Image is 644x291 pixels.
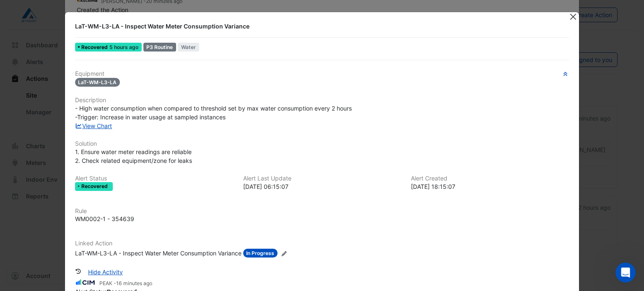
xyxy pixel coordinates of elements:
span: - High water consumption when compared to threshold set by max water consumption every 2 hours -T... [75,105,352,121]
div: [DATE] 06:15:07 [243,182,401,191]
h6: Equipment [75,70,569,77]
small: PEAK - [99,280,152,287]
h6: Description [75,97,569,104]
img: CIM [75,278,96,287]
span: LaT-WM-L3-LA [75,78,120,87]
span: 2025-09-01 11:10:45 [116,280,152,286]
span: 1. Ensure water meter readings are reliable 2. Check related equipment/zone for leaks [75,148,192,164]
h6: Alert Created [411,175,569,182]
div: LaT-WM-L3-LA - Inspect Water Meter Consumption Variance [75,22,559,31]
div: WM0002-1 - 354639 [75,214,134,223]
div: P3 Routine [143,43,177,52]
div: [DATE] 18:15:07 [411,182,569,191]
span: Recovered [81,184,109,189]
span: Recovered [81,45,109,50]
h6: Rule [75,208,569,215]
h6: Solution [75,140,569,147]
span: Water [178,43,199,52]
h6: Linked Action [75,240,569,247]
a: View Chart [75,122,112,129]
h6: Alert Status [75,175,233,182]
fa-icon: Edit Linked Action [281,250,287,257]
button: Close [569,12,577,21]
h6: Alert Last Update [243,175,401,182]
div: LaT-WM-L3-LA - Inspect Water Meter Consumption Variance [75,249,241,258]
button: Hide Activity [83,265,128,279]
span: In Progress [243,249,278,258]
iframe: Intercom live chat [615,263,636,283]
span: Mon 01-Sep-2025 06:15 AEST [109,44,138,50]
